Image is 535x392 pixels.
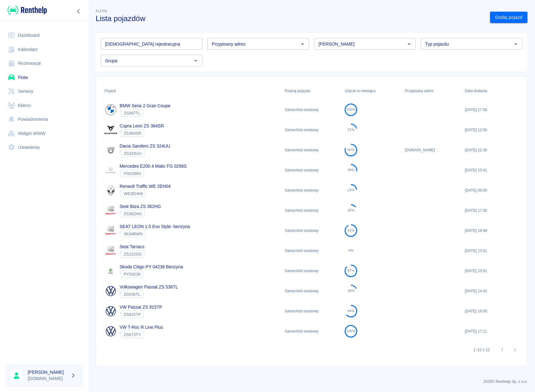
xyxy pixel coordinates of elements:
p: 1–12 z 12 [473,347,490,353]
div: [DATE] 12:36 [462,140,522,160]
div: Samochód osobowy [282,261,342,281]
div: [DATE] 06:50 [462,180,522,200]
div: 21% [347,128,355,132]
div: Przypisany adres [402,82,462,100]
div: Samochód osobowy [282,200,342,221]
a: Dashboard [5,28,83,42]
div: ` [120,250,144,258]
div: Samochód osobowy [282,221,342,241]
div: Samochód osobowy [282,180,342,200]
h3: Lista pojazdów [96,14,485,23]
a: Dodaj pojazd [490,12,527,23]
div: [DATE] 14:42 [462,281,522,301]
img: Image [104,184,117,197]
div: ` [120,170,187,177]
div: Użycie w miesiącu [345,82,375,100]
div: 100% [346,108,356,112]
div: [DATE] 23:51 [462,261,522,281]
button: Zwiń nawigację [74,7,83,15]
img: Renthelp logo [8,5,47,15]
p: 2025 © Renthelp Sp. z o.o. [96,379,527,384]
h6: [PERSON_NAME] [28,369,68,375]
img: Image [104,144,117,156]
span: ZS364SR [121,131,144,136]
button: Otwórz [298,40,307,48]
div: ` [120,190,171,197]
img: Image [104,124,117,136]
a: VW Passat ZS 915TP [120,305,162,310]
div: ` [120,129,164,137]
div: [DATE] 19:48 [462,221,522,241]
a: Skoda Citigo PY 04236 Benzyna [120,264,183,269]
div: Rodzaj pojazdu [285,82,311,100]
div: ` [120,210,161,217]
span: ZS362HG [121,211,144,216]
button: Sort [116,87,125,95]
span: ZS122SG [121,252,144,256]
span: ZS915TP [121,312,144,317]
span: ZS536TL [121,292,143,297]
div: Samochód osobowy [282,160,342,180]
div: [DATE] 17:11 [462,321,522,341]
a: Widget WWW [5,126,83,141]
div: [DATE] 15:41 [462,160,522,180]
div: Samochód osobowy [282,241,342,261]
div: 0% [348,249,354,253]
a: BMW Seria 2 Gran Coupe [120,103,171,108]
div: Samochód osobowy [282,301,342,321]
div: 15% [347,208,355,212]
div: ` [120,149,170,157]
a: Rezerwacje [5,56,83,70]
span: WE2EH04 [121,191,145,196]
div: Samochód osobowy [282,321,342,341]
div: Samochód osobowy [282,140,342,160]
a: Dacia Sandero ZS 324UU [120,143,170,148]
div: 100% [346,329,356,333]
a: Mercedes E200 4 Matic FG 0298S [120,164,187,169]
div: ` [120,270,183,278]
a: Ustawienia [5,140,83,154]
img: Image [104,164,117,176]
div: ` [120,311,162,318]
div: [DATE] 13:51 [462,241,522,261]
a: Seat Ibiza ZS 362HG [120,204,161,209]
span: Flota [96,9,107,13]
div: 28% [347,168,355,172]
span: SK948WN [121,232,145,236]
div: Samochód osobowy [282,100,342,120]
a: Renault Traffic WE 2EH04 [120,184,171,189]
a: Powiadomienia [5,112,83,126]
img: Image [104,305,117,317]
div: 23% [347,188,355,192]
div: Rodzaj pojazdu [282,82,342,100]
div: ` [120,109,171,117]
div: [DATE] 17:50 [462,200,522,221]
div: 87% [347,269,355,273]
img: Image [104,244,117,257]
span: ZS673TY [121,332,144,337]
a: Kalendarz [5,42,83,57]
img: Image [104,285,117,297]
p: [DOMAIN_NAME] [28,375,68,382]
a: Serwisy [5,84,83,98]
span: FG0298S [121,171,144,176]
a: VW T-Roc R Line Plus [120,325,163,330]
div: 80% [347,148,355,152]
button: Otwórz [405,40,414,48]
img: Image [104,325,117,338]
img: Image [104,224,117,237]
div: Pojazd [104,82,116,100]
a: Seat Tarraco [120,244,144,249]
span: ZS324UU [121,151,144,156]
a: Cupra Leon ZS 364SR [120,123,164,128]
div: Pojazd [101,82,282,100]
span: PY04236 [121,272,143,277]
a: Volkswagen Passat ZS 536TL [120,284,178,289]
a: SEAT LEON 1.5 Evo Style- benzyna [120,224,190,229]
div: [DOMAIN_NAME] [402,140,462,160]
a: Renthelp logo [5,5,47,15]
div: [DATE] 17:58 [462,100,522,120]
a: Klienci [5,98,83,113]
div: ` [120,290,178,298]
div: ` [120,331,163,338]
